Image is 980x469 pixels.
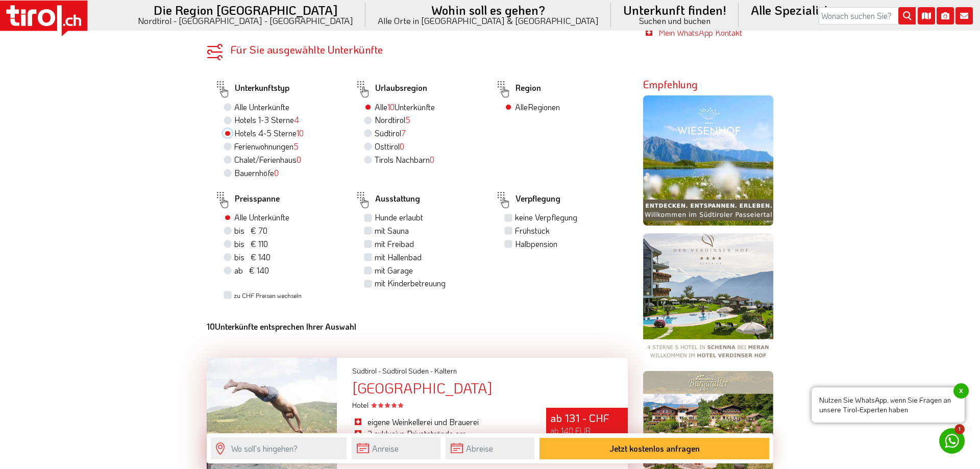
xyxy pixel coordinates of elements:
[375,212,423,223] label: Hunde erlaubt
[207,321,356,332] b: Unterkünfte entsprechen Ihrer Auswahl
[214,188,280,212] label: Preisspanne
[234,141,299,152] label: Ferienwohnungen
[234,212,289,223] label: Alle Unterkünfte
[515,225,550,236] label: Frühstück
[643,78,698,91] strong: Empfehlung
[434,366,457,376] span: Kaltern
[643,95,773,226] img: wiesenhof-sommer.jpg
[939,428,965,454] a: 1 Nutzen Sie WhatsApp, wenn Sie Fragen an unsere Tirol-Experten habenx
[234,114,299,126] label: Hotels 1-3 Sterne
[297,128,304,138] span: 10
[375,102,435,113] label: Alle Unterkünfte
[234,102,289,113] label: Alle Unterkünfte
[211,437,347,459] input: Wo soll's hingehen?
[375,141,404,152] label: Osttirol
[495,188,560,212] label: Verpflegung
[234,167,279,179] label: Bauernhöfe
[546,408,628,451] div: ab 131 - CHF
[297,154,301,165] span: 0
[430,154,434,165] span: 0
[375,154,434,165] label: Tirols Nachbarn
[643,233,773,363] img: verdinserhof.png
[550,425,591,436] span: ab 140 EUR
[234,154,301,165] label: Chalet/Ferienhaus
[352,380,628,396] div: [GEOGRAPHIC_DATA]
[515,102,560,113] label: Alle Regionen
[918,7,935,24] i: Karte öffnen
[540,438,769,459] button: Jetzt kostenlos anfragen
[375,238,414,250] label: mit Freibad
[352,416,531,428] li: eigene Weinkellerei und Brauerei
[294,114,299,125] span: 4
[954,424,965,434] span: 1
[207,321,215,332] b: 10
[375,128,406,139] label: Südtirol
[355,188,420,212] label: Ausstattung
[812,387,965,423] span: Nutzen Sie WhatsApp, wenn Sie Fragen an unsere Tirol-Experten haben
[375,225,409,236] label: mit Sauna
[495,78,541,101] label: Region
[234,238,268,249] span: bis € 110
[953,383,969,399] span: x
[382,366,433,376] span: Südtirol Süden -
[352,366,381,376] span: Südtirol -
[234,265,269,276] span: ab € 140
[375,252,422,263] label: mit Hallenbad
[352,437,440,459] input: Anreise
[955,7,973,24] i: Kontakt
[355,78,427,101] label: Urlaubsregion
[446,437,534,459] input: Abreise
[274,167,279,178] span: 0
[234,291,302,300] label: zu CHF Preisen wechseln
[234,225,267,236] span: bis € 70
[234,128,304,139] label: Hotels 4-5 Sterne
[515,238,557,250] label: Halbpension
[352,428,531,451] li: 2 exklusive Privatstrände am [GEOGRAPHIC_DATA]
[207,44,628,55] div: Für Sie ausgewählte Unterkünfte
[937,7,954,24] i: Fotogalerie
[401,128,406,138] span: 7
[138,16,353,25] small: Nordtirol - [GEOGRAPHIC_DATA] - [GEOGRAPHIC_DATA]
[387,102,395,112] span: 10
[375,114,410,126] label: Nordtirol
[819,7,916,24] input: Wonach suchen Sie?
[214,78,289,101] label: Unterkunftstyp
[515,212,577,223] label: keine Verpflegung
[234,252,271,262] span: bis € 140
[623,16,726,25] small: Suchen und buchen
[378,16,599,25] small: Alle Orte in [GEOGRAPHIC_DATA] & [GEOGRAPHIC_DATA]
[352,400,403,410] span: Hotel
[375,265,413,276] label: mit Garage
[400,141,404,152] span: 0
[293,141,299,152] span: 5
[405,114,410,125] span: 5
[375,278,446,289] label: mit Kinderbetreuung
